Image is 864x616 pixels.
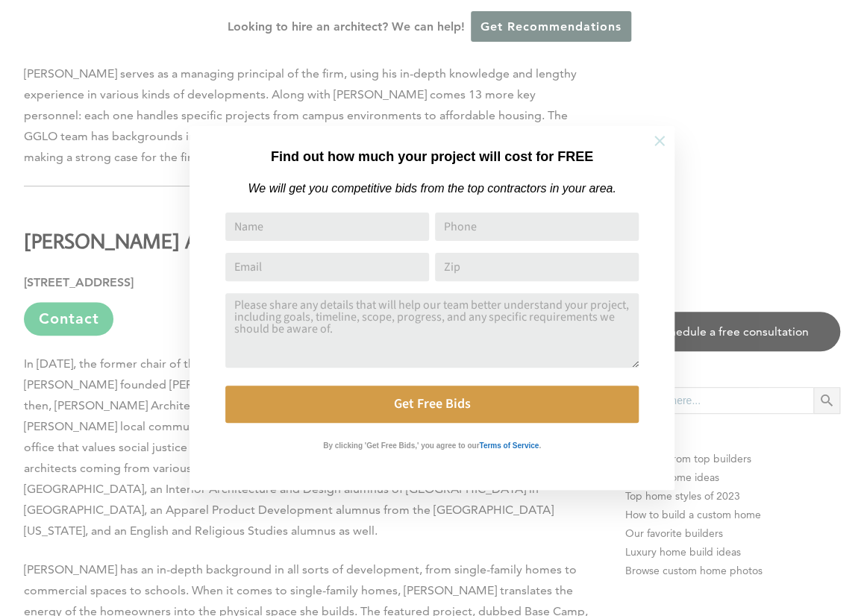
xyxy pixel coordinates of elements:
input: Email Address [225,253,429,281]
strong: . [539,441,541,450]
input: Zip [435,253,639,281]
em: We will get you competitive bids from the top contractors in your area. [248,182,616,195]
textarea: Comment or Message [225,293,639,368]
input: Name [225,213,429,241]
button: Close [633,115,686,167]
input: Phone [435,213,639,241]
a: Terms of Service [479,438,539,450]
button: Get Free Bids [225,386,639,423]
strong: Find out how much your project will cost for FREE [271,149,593,164]
strong: By clicking 'Get Free Bids,' you agree to our [323,441,479,450]
strong: Terms of Service [479,441,539,450]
